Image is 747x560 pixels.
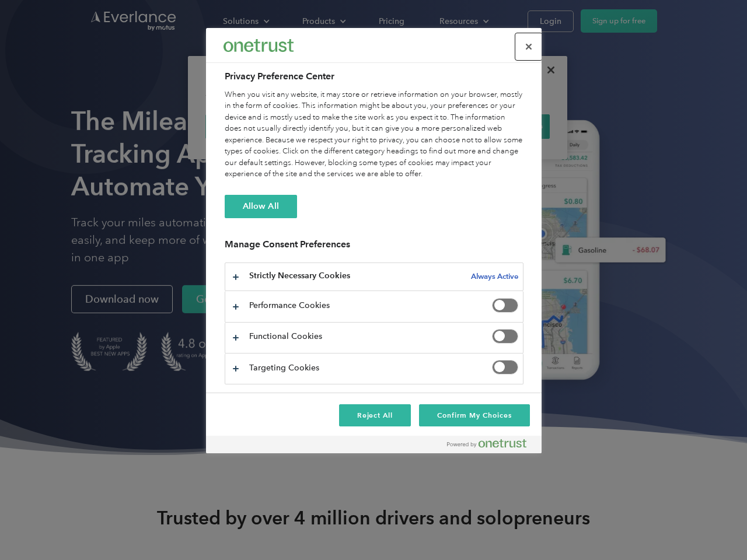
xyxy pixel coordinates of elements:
[339,404,411,426] button: Reject All
[447,439,536,453] a: Powered by OneTrust Opens in a new Tab
[206,28,542,453] div: Preference center
[225,69,523,83] h2: Privacy Preference Center
[225,239,523,257] h3: Manage Consent Preferences
[419,404,529,426] button: Confirm My Choices
[224,39,294,51] img: Everlance
[206,28,542,453] div: Privacy Preference Center
[447,439,526,448] img: Powered by OneTrust Opens in a new Tab
[224,34,294,57] div: Everlance
[225,195,297,218] button: Allow All
[225,89,523,180] div: When you visit any website, it may store or retrieve information on your browser, mostly in the f...
[516,34,542,60] button: Close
